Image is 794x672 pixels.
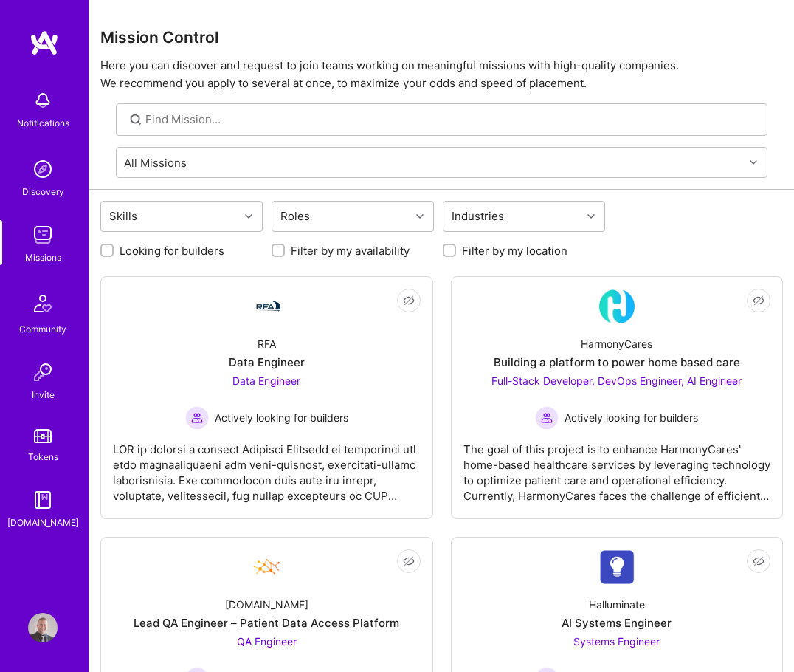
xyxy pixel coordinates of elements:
i: icon EyeClosed [753,295,764,306]
img: logo [30,30,59,56]
i: icon Chevron [750,159,757,166]
div: Invite [32,387,55,402]
a: Company LogoRFAData EngineerData Engineer Actively looking for buildersActively looking for build... [113,289,421,507]
span: Data Engineer [232,374,300,387]
div: Building a platform to power home based care [494,354,740,370]
img: tokens [34,429,52,443]
div: Roles [277,205,314,227]
div: Missions [25,250,61,265]
i: icon EyeClosed [753,555,764,567]
img: Company Logo [599,289,635,324]
div: Tokens [28,449,58,464]
i: icon Chevron [587,213,595,220]
a: User Avatar [24,613,61,642]
img: User Avatar [28,613,58,642]
div: Lead QA Engineer – Patient Data Access Platform [134,615,399,631]
img: Actively looking for builders [535,406,559,430]
div: All Missions [124,154,187,170]
img: Actively looking for builders [185,406,209,430]
div: Data Engineer [229,354,305,370]
img: guide book [28,485,58,515]
img: discovery [28,154,58,184]
img: Invite [28,357,58,387]
label: Filter by my availability [291,243,410,258]
div: AI Systems Engineer [562,615,672,631]
div: Halluminate [589,597,645,612]
i: icon Chevron [245,213,252,220]
p: Here you can discover and request to join teams working on meaningful missions with high-quality ... [100,57,783,92]
img: bell [28,86,58,115]
div: RFA [258,336,276,352]
img: Company Logo [249,298,284,315]
img: Community [25,286,61,321]
div: Skills [106,205,141,227]
div: LOR ip dolorsi a consect Adipisci Elitsedd ei temporinci utl etdo magnaaliquaeni adm veni-quisnos... [113,430,421,504]
div: HarmonyCares [581,336,652,352]
div: The goal of this project is to enhance HarmonyCares' home-based healthcare services by leveraging... [463,430,771,504]
label: Looking for builders [120,243,224,258]
div: Notifications [17,115,69,131]
i: icon EyeClosed [403,295,415,306]
div: [DOMAIN_NAME] [7,515,79,530]
span: Systems Engineer [573,635,660,648]
i: icon Chevron [416,213,424,220]
div: Discovery [22,184,64,199]
span: QA Engineer [237,635,297,648]
span: Actively looking for builders [215,410,348,425]
label: Filter by my location [462,243,567,258]
h3: Mission Control [100,28,783,47]
img: teamwork [28,220,58,250]
input: Find Mission... [145,112,756,127]
span: Actively looking for builders [565,410,698,425]
img: Company Logo [599,549,635,584]
i: icon SearchGrey [128,112,145,128]
div: Community [19,321,66,337]
i: icon EyeClosed [403,555,415,567]
a: Company LogoHarmonyCaresBuilding a platform to power home based careFull-Stack Developer, DevOps ... [463,289,771,507]
img: Company Logo [249,549,284,585]
div: [DOMAIN_NAME] [225,597,308,612]
div: Industries [448,205,508,227]
span: Full-Stack Developer, DevOps Engineer, AI Engineer [491,374,742,387]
